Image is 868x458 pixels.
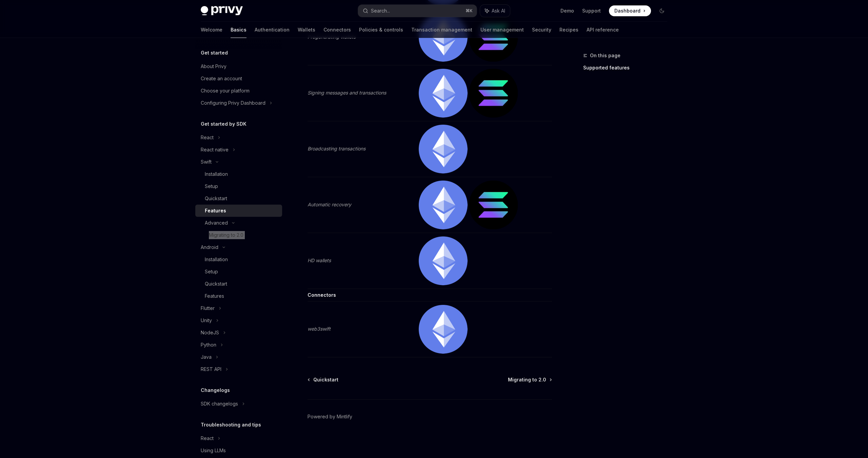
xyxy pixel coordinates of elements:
h5: Get started [201,49,228,57]
img: dark logo [201,6,243,16]
div: React [201,434,214,442]
div: Using LLMs [201,446,226,455]
a: Quickstart [195,278,282,290]
span: Dashboard [614,7,640,14]
div: Advanced [205,219,228,227]
a: Transaction management [411,22,472,38]
img: ethereum.png [419,305,468,354]
a: Recipes [559,22,578,38]
em: web3swift [308,326,331,332]
em: Pregenerating wallets [308,34,356,40]
h5: Changelogs [201,386,230,394]
a: Migrating to 2.0 [195,229,282,241]
a: Connectors [323,22,351,38]
div: Create an account [201,75,242,83]
strong: Connectors [308,292,336,298]
h5: Get started by SDK [201,120,246,128]
div: Setup [205,268,218,276]
div: Configuring Privy Dashboard [201,99,265,107]
div: React native [201,146,229,154]
img: solana.png [469,69,518,118]
h5: Troubleshooting and tips [201,421,261,429]
div: React [201,133,214,142]
a: Support [582,7,601,14]
div: Search... [371,7,390,15]
img: ethereum.png [419,181,468,229]
a: Policies & controls [359,22,403,38]
a: Migrating to 2.0 [508,376,551,383]
a: Dashboard [609,5,651,16]
a: Supported features [583,62,673,73]
img: solana.png [469,181,518,229]
img: ethereum.png [419,125,468,173]
img: ethereum.png [419,236,468,285]
a: Features [195,205,282,217]
a: About Privy [195,60,282,72]
div: Swift [201,158,212,166]
a: Powered by Mintlify [308,413,352,420]
a: User management [480,22,524,38]
div: SDK changelogs [201,400,238,408]
div: Features [205,292,224,300]
a: Welcome [201,22,222,38]
a: Using LLMs [195,444,282,457]
a: Features [195,290,282,302]
span: Migrating to 2.0 [508,376,546,383]
a: Create an account [195,72,282,85]
em: HD wallets [308,257,331,263]
a: Authentication [255,22,290,38]
span: On this page [590,51,620,60]
a: API reference [587,22,619,38]
a: Choose your platform [195,85,282,97]
div: Android [201,243,218,251]
em: Broadcasting transactions [308,146,366,151]
div: Choose your platform [201,87,250,95]
span: Ask AI [492,7,505,14]
div: Features [205,207,226,215]
a: Security [532,22,551,38]
div: Java [201,353,212,361]
div: Flutter [201,304,215,312]
div: Quickstart [205,280,227,288]
a: Wallets [298,22,315,38]
a: Installation [195,253,282,266]
div: Python [201,341,216,349]
span: Quickstart [313,376,338,383]
button: Ask AI [480,5,510,17]
a: Setup [195,266,282,278]
a: Quickstart [308,376,338,383]
div: Unity [201,316,212,325]
div: Setup [205,182,218,190]
em: Automatic recovery [308,202,351,207]
a: Setup [195,180,282,192]
div: Installation [205,170,228,178]
em: Signing messages and transactions [308,90,386,96]
div: NodeJS [201,329,219,337]
div: REST API [201,365,221,373]
a: Basics [231,22,246,38]
a: Demo [560,7,574,14]
a: Installation [195,168,282,180]
span: ⌘ K [466,8,473,14]
div: Migrating to 2.0 [209,231,243,239]
div: About Privy [201,62,226,70]
button: Search...⌘K [358,5,477,17]
div: Quickstart [205,194,227,203]
a: Quickstart [195,192,282,205]
div: Installation [205,255,228,264]
button: Toggle dark mode [656,5,667,16]
img: ethereum.png [419,69,468,118]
